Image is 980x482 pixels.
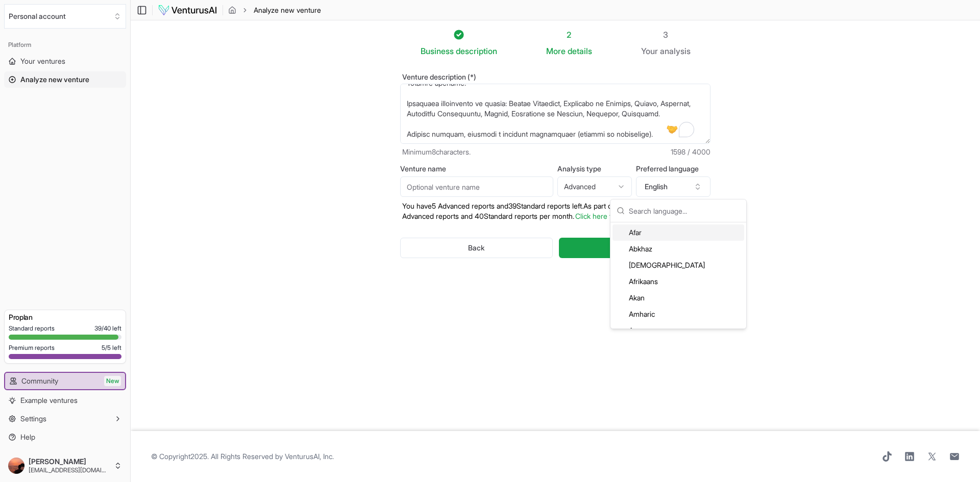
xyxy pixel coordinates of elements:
[421,45,454,57] span: Business
[254,5,321,15] span: Analyze new venture
[102,344,121,352] span: 5 / 5 left
[400,176,553,197] input: Optional venture name
[8,458,24,474] img: ACg8ocJU38WVmJJNySRznuH23Cjnk9FKH56F1hZdb4RwpzJEUy4Auwhb2A=s96-c
[636,165,710,172] label: Preferred language
[29,466,110,474] span: [EMAIL_ADDRESS][DOMAIN_NAME]
[285,452,332,461] a: VenturusAI, Inc
[151,451,334,462] span: © Copyright 2025 . All Rights Reserved by .
[4,411,126,427] button: Settings
[4,71,126,88] a: Analyze new venture
[546,45,566,57] span: More
[20,414,46,424] span: Settings
[4,4,126,29] button: Select an organization
[4,429,126,445] a: Help
[29,457,110,466] span: [PERSON_NAME]
[9,344,55,352] span: Premium reports
[158,4,217,16] img: logo
[546,29,592,41] div: 2
[612,241,744,257] div: Abkhaz
[612,224,744,241] div: Afar
[4,392,126,409] a: Example ventures
[575,212,707,220] a: Click here to get more Advanced reports.
[20,56,65,66] span: Your ventures
[94,324,121,333] span: 39 / 40 left
[9,324,55,333] span: Standard reports
[9,312,121,322] h3: Pro plan
[557,165,632,172] label: Analysis type
[559,238,710,258] button: Generate
[20,74,89,85] span: Analyze new venture
[641,45,658,57] span: Your
[402,147,471,157] span: Minimum 8 characters.
[5,373,125,389] a: CommunityNew
[400,201,710,221] p: You have 5 Advanced reports and 39 Standard reports left. As part of your subscription, y ou get ...
[612,257,744,273] div: [DEMOGRAPHIC_DATA]
[660,46,691,56] span: analysis
[612,290,744,306] div: Akan
[20,395,78,405] span: Example ventures
[400,73,710,81] label: Venture description (*)
[21,376,58,386] span: Community
[629,199,740,222] input: Search language...
[671,147,710,157] span: 1598 / 4000
[4,453,126,478] button: [PERSON_NAME][EMAIL_ADDRESS][DOMAIN_NAME]
[400,84,710,144] textarea: To enrich screen reader interactions, please activate Accessibility in Grammarly extension settings
[636,176,710,197] button: English
[568,46,592,56] span: details
[104,376,121,386] span: New
[612,273,744,290] div: Afrikaans
[456,46,497,56] span: description
[4,37,126,53] div: Platform
[20,432,35,442] span: Help
[612,306,744,322] div: Amharic
[228,5,321,15] nav: breadcrumb
[612,322,744,339] div: Aragonese
[400,238,553,258] button: Back
[4,53,126,69] a: Your ventures
[641,29,691,41] div: 3
[400,165,553,172] label: Venture name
